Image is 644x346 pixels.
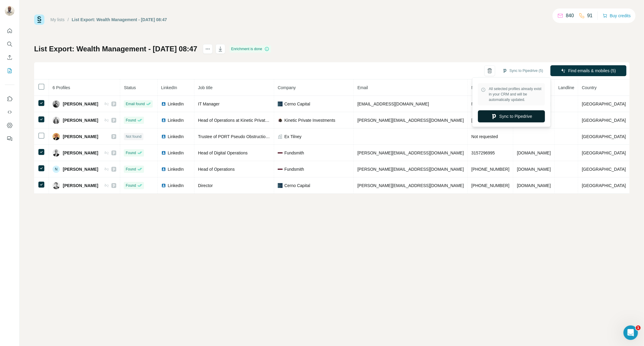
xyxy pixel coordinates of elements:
[72,17,167,23] div: List Export: Wealth Management - [DATE] 08:47
[53,166,60,173] div: N
[34,44,197,54] h1: List Export: Wealth Management - [DATE] 08:47
[126,150,136,156] span: Found
[126,118,136,123] span: Found
[558,85,574,90] span: Landline
[126,134,141,139] span: Not found
[471,150,495,155] span: 3157296995
[63,134,98,140] span: [PERSON_NAME]
[5,107,14,118] button: Use Surfe API
[284,166,304,172] span: Fundsmith
[587,12,593,19] p: 91
[284,117,335,123] span: Kinetic Private Investments
[566,12,574,19] p: 840
[582,150,626,155] span: [GEOGRAPHIC_DATA]
[53,149,60,157] img: Avatar
[582,102,626,106] span: [GEOGRAPHIC_DATA]
[471,167,509,172] span: [PHONE_NUMBER]
[278,102,283,106] img: company-logo
[5,133,14,144] button: Feedback
[63,150,98,156] span: [PERSON_NAME]
[568,68,616,74] span: Find emails & mobiles (5)
[582,85,597,90] span: Country
[161,183,166,188] img: LinkedIn logo
[517,183,551,188] span: [DOMAIN_NAME]
[161,102,166,106] img: LinkedIn logo
[53,117,60,124] img: Avatar
[161,167,166,172] img: LinkedIn logo
[603,11,631,20] button: Buy credits
[198,183,213,188] span: Director
[357,85,368,90] span: Email
[278,150,283,155] img: company-logo
[284,134,302,140] span: Ex Tilney
[582,167,626,172] span: [GEOGRAPHIC_DATA]
[357,183,464,188] span: [PERSON_NAME][EMAIL_ADDRESS][DOMAIN_NAME]
[168,150,184,156] span: LinkedIn
[168,117,184,123] span: LinkedIn
[498,66,547,75] button: Sync to Pipedrive (5)
[284,101,310,107] span: Cerno Capital
[198,167,235,172] span: Head of Operations
[357,150,464,155] span: [PERSON_NAME][EMAIL_ADDRESS][DOMAIN_NAME]
[63,183,98,189] span: [PERSON_NAME]
[357,118,464,123] span: [PERSON_NAME][EMAIL_ADDRESS][DOMAIN_NAME]
[126,167,136,172] span: Found
[5,120,14,131] button: Dashboard
[161,150,166,155] img: LinkedIn logo
[198,102,219,106] span: IT Manager
[278,167,283,172] img: company-logo
[5,93,14,104] button: Use Surfe on LinkedIn
[34,15,44,25] img: Surfe Logo
[198,150,248,155] span: Head of Digital Operations
[168,166,184,172] span: LinkedIn
[126,183,136,188] span: Found
[53,133,60,140] img: Avatar
[198,118,292,123] span: Head of Operations at Kinetic Private Investments
[5,25,14,36] button: Quick start
[471,134,498,139] span: Not requested
[5,39,14,50] button: Search
[53,182,60,189] img: Avatar
[471,102,498,106] span: Not requested
[53,100,60,108] img: Avatar
[63,117,98,123] span: [PERSON_NAME]
[582,134,626,139] span: [GEOGRAPHIC_DATA]
[550,65,626,76] button: Find emails & mobiles (5)
[68,17,69,23] li: /
[623,325,638,340] iframe: Intercom live chat
[517,167,551,172] span: [DOMAIN_NAME]
[126,101,145,107] span: Email found
[63,101,98,107] span: [PERSON_NAME]
[5,65,14,76] button: My lists
[284,150,304,156] span: Fundsmith
[357,102,429,106] span: [EMAIL_ADDRESS][DOMAIN_NAME]
[53,85,70,90] span: 6 Profiles
[278,183,283,188] img: company-logo
[124,85,136,90] span: Status
[582,183,626,188] span: [GEOGRAPHIC_DATA]
[471,118,509,123] span: [PHONE_NUMBER]
[517,150,551,155] span: [DOMAIN_NAME]
[50,17,65,22] a: My lists
[168,183,184,189] span: LinkedIn
[636,325,641,330] span: 1
[471,85,484,90] span: Mobile
[198,134,298,139] span: Trustee of PORT Pseudo Obstruction Research Trust
[5,6,14,16] img: Avatar
[357,167,464,172] span: [PERSON_NAME][EMAIL_ADDRESS][DOMAIN_NAME]
[478,110,545,122] button: Sync to Pipedrive
[471,183,509,188] span: [PHONE_NUMBER]
[489,86,542,102] span: All selected profiles already exist in your CRM and will be automatically updated.
[168,101,184,107] span: LinkedIn
[229,45,271,53] div: Enrichment is done
[284,183,310,189] span: Cerno Capital
[161,118,166,123] img: LinkedIn logo
[168,134,184,140] span: LinkedIn
[5,52,14,63] button: Enrich CSV
[161,85,177,90] span: LinkedIn
[278,118,283,123] img: company-logo
[278,85,296,90] span: Company
[582,118,626,123] span: [GEOGRAPHIC_DATA]
[161,134,166,139] img: LinkedIn logo
[203,44,213,54] button: actions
